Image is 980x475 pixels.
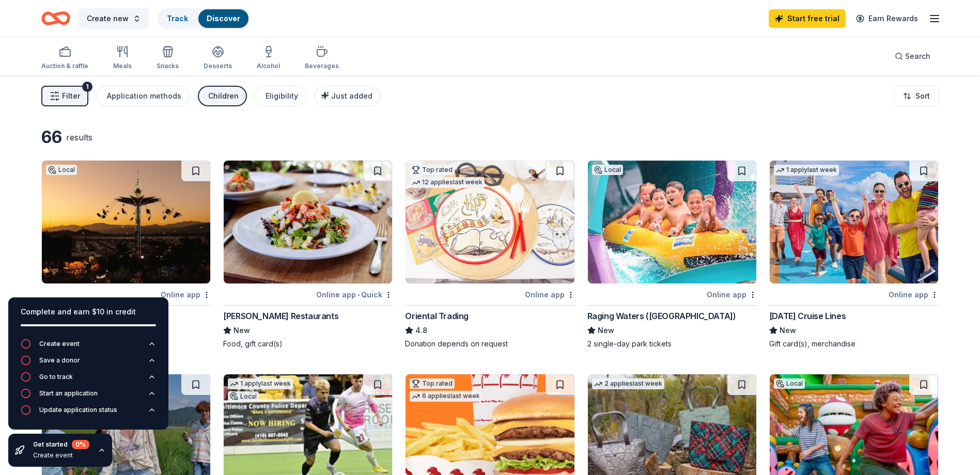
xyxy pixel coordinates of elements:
div: Auction & raffle [41,62,88,70]
div: Online app [525,288,575,301]
button: Auction & raffle [41,41,88,75]
img: Image for Raging Waters (Los Angeles) [588,161,756,283]
a: Home [41,6,70,30]
img: Image for Cameron Mitchell Restaurants [224,161,392,283]
div: Eligibility [266,90,298,102]
div: Gift card(s), merchandise [769,339,939,349]
img: Image for Oriental Trading [406,161,574,283]
div: Save a donor [39,356,80,365]
div: Alcohol [257,62,280,70]
div: Snacks [157,62,179,70]
div: Go to track [39,373,73,381]
button: Just added [315,86,381,106]
img: Image for Fairplex [42,161,210,283]
div: Local [228,391,259,402]
a: Discover [207,14,240,23]
div: Raging Waters ([GEOGRAPHIC_DATA]) [587,310,736,322]
button: Sort [894,86,939,106]
div: Top rated [410,165,455,175]
div: 2 single-day park tickets [587,339,757,349]
button: Filter1 [41,86,88,106]
div: Local [774,378,805,389]
a: Start free trial [769,9,846,28]
div: Local [592,165,623,175]
div: 6 applies last week [410,391,482,402]
div: Children [208,90,239,102]
button: Create new [79,8,149,29]
button: Desserts [204,41,232,75]
button: Beverages [305,41,339,75]
div: 1 apply last week [228,378,293,389]
span: Sort [915,90,930,102]
button: Update application status [21,405,156,421]
div: 0 % [72,440,89,449]
div: 1 apply last week [774,165,839,176]
div: 66 [41,127,62,148]
button: Application methods [97,86,190,106]
div: Online app [889,288,939,301]
span: • [357,291,360,299]
div: Online app [707,288,757,301]
span: Search [905,50,930,62]
div: Get started [33,440,89,449]
div: Application methods [107,90,181,102]
button: Save a donor [21,355,156,372]
button: Alcohol [257,41,280,75]
div: Desserts [204,62,232,70]
div: Create event [33,451,89,460]
span: 4.8 [415,324,427,337]
button: Snacks [157,41,179,75]
button: Start an application [21,388,156,405]
div: 2 applies last week [592,378,664,389]
a: Image for Cameron Mitchell RestaurantsOnline app•Quick[PERSON_NAME] RestaurantsNewFood, gift card(s) [223,160,393,349]
button: Search [886,46,939,67]
a: Earn Rewards [850,9,924,28]
div: Donation depends on request [405,339,574,349]
button: Children [198,86,247,106]
div: [PERSON_NAME] Restaurants [223,310,338,322]
div: Local [46,165,77,175]
span: Just added [331,91,372,100]
a: Image for FairplexLocalOnline appFairplexNewTicket(s), event space [41,160,211,349]
div: Top rated [410,378,455,389]
a: Image for Oriental TradingTop rated12 applieslast weekOnline appOriental Trading4.8Donation depen... [405,160,574,349]
div: Online app [161,288,211,301]
div: results [66,131,92,144]
div: Update application status [39,406,117,414]
img: Image for Carnival Cruise Lines [770,161,938,283]
button: Go to track [21,372,156,388]
div: Beverages [305,62,339,70]
span: Filter [62,90,80,102]
div: Online app Quick [316,288,393,301]
span: New [598,324,614,337]
a: Track [167,14,188,23]
div: Meals [113,62,132,70]
div: Start an application [39,389,98,398]
button: TrackDiscover [158,8,250,29]
a: Image for Carnival Cruise Lines1 applylast weekOnline app[DATE] Cruise LinesNewGift card(s), merc... [769,160,939,349]
a: Image for Raging Waters (Los Angeles)LocalOnline appRaging Waters ([GEOGRAPHIC_DATA])New2 single-... [587,160,757,349]
div: 1 [82,82,92,92]
span: Create new [87,12,129,25]
div: Food, gift card(s) [223,339,393,349]
div: Oriental Trading [405,310,469,322]
div: Create event [39,340,80,348]
div: Complete and earn $10 in credit [21,306,156,318]
div: 12 applies last week [410,177,485,188]
div: [DATE] Cruise Lines [769,310,846,322]
button: Meals [113,41,132,75]
span: New [780,324,796,337]
button: Create event [21,339,156,355]
button: Eligibility [255,86,306,106]
span: New [234,324,250,337]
